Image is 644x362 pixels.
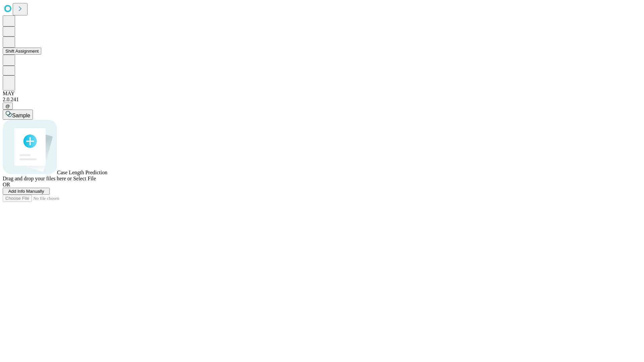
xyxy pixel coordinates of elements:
[3,176,72,181] span: Drag and drop your files here or
[12,113,30,118] span: Sample
[57,170,107,175] span: Case Length Prediction
[3,110,33,120] button: Sample
[73,176,96,181] span: Select File
[8,189,44,194] span: Add Info Manually
[3,188,50,195] button: Add Info Manually
[3,103,13,110] button: @
[3,90,641,97] div: MAY
[3,182,10,187] span: OR
[5,104,10,109] span: @
[3,97,641,103] div: 2.0.241
[3,48,41,55] button: Shift Assignment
